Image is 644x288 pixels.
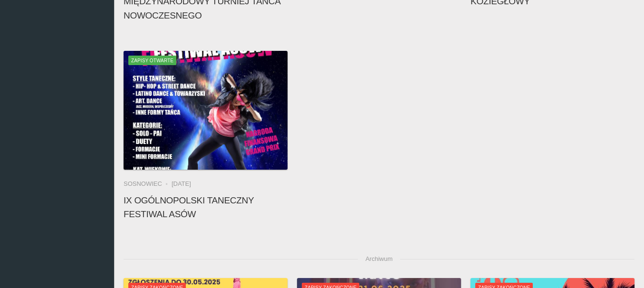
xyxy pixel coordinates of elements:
[358,250,400,269] span: Archiwum
[128,56,176,65] span: Zapisy otwarte
[124,193,288,221] h4: IX Ogólnopolski Taneczny Festiwal Asów
[172,179,191,189] li: [DATE]
[124,179,172,189] li: Sosnowiec
[124,51,288,170] a: IX Ogólnopolski Taneczny Festiwal AsówZapisy otwarte
[124,51,288,170] img: IX Ogólnopolski Taneczny Festiwal Asów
